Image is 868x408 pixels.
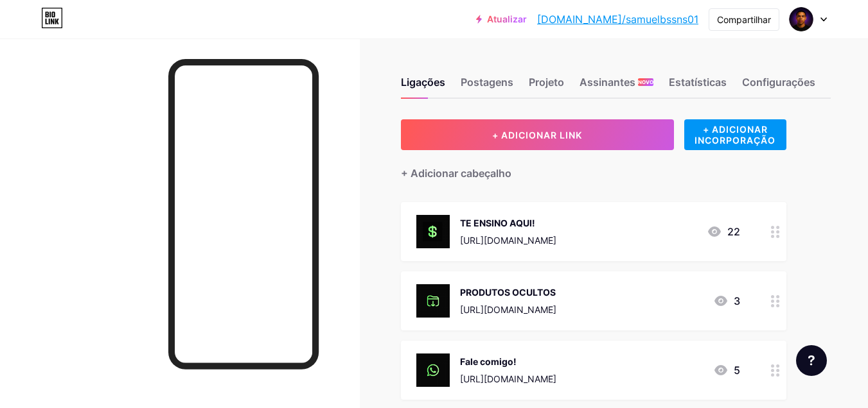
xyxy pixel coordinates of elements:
[695,124,775,146] font: + ADICIONAR INCORPORAÇÃO
[580,76,635,89] font: Assinantes
[401,76,445,89] font: Ligações
[416,284,450,318] img: PRODUTOS OCULTOS
[669,76,727,89] font: Estatísticas
[537,12,698,27] a: [DOMAIN_NAME]/samuelbssns01
[727,225,740,238] font: 22
[789,7,813,31] img: lucroninja
[460,373,556,384] font: [URL][DOMAIN_NAME]
[742,76,815,89] font: Configurações
[416,353,450,387] img: Fale comigo!
[460,287,556,298] font: PRODUTOS OCULTOS
[638,79,653,85] font: NOVO
[734,294,740,307] font: 3
[401,167,511,180] font: + Adicionar cabeçalho
[401,119,674,150] button: + ADICIONAR LINK
[537,13,698,26] font: [DOMAIN_NAME]/samuelbssns01
[460,235,556,246] font: [URL][DOMAIN_NAME]
[460,356,517,367] font: Fale comigo!
[734,364,740,377] font: 5
[460,304,556,315] font: [URL][DOMAIN_NAME]
[492,130,582,140] font: + ADICIONAR LINK
[487,13,527,24] font: Atualizar
[529,76,564,89] font: Projeto
[416,215,450,248] img: TE ENSINO AQUI!
[460,217,535,228] font: TE ENSINO AQUI!
[461,76,513,89] font: Postagens
[717,14,771,25] font: Compartilhar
